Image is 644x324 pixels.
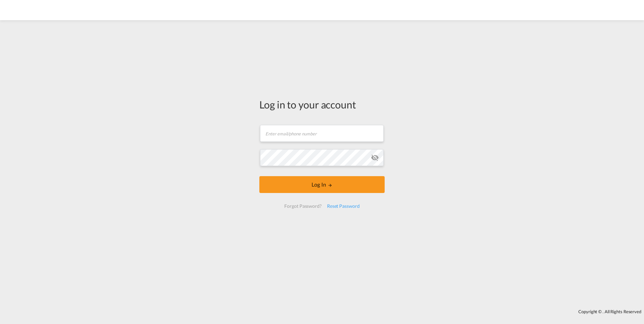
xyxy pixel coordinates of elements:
div: Reset Password [324,200,362,212]
div: Forgot Password? [282,200,324,212]
div: Log in to your account [259,97,385,111]
button: LOGIN [259,176,385,193]
input: Enter email/phone number [260,125,384,142]
md-icon: icon-eye-off [371,154,379,162]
